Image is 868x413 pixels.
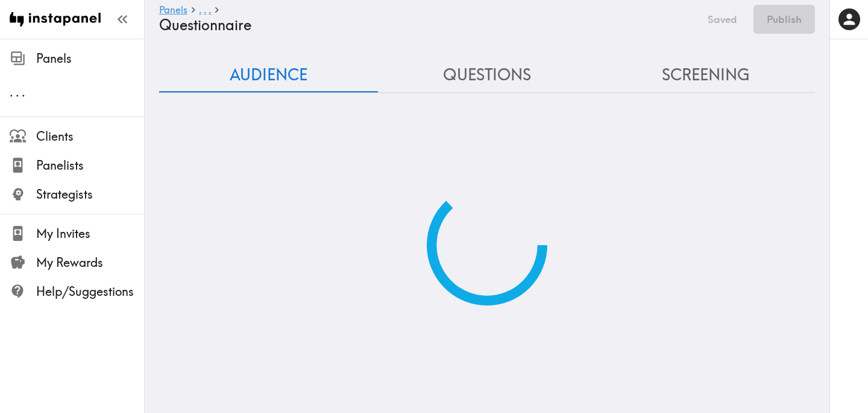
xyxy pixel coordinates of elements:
span: Panels [36,50,144,67]
span: . [209,4,211,16]
span: My Invites [36,225,144,242]
span: Help/Suggestions [36,283,144,300]
span: . [10,85,13,100]
span: . [22,85,25,100]
span: Panelists [36,157,144,174]
h4: Questionnaire [159,16,691,34]
a: Panels [159,5,187,16]
a: ... [199,5,211,16]
button: Screening [596,58,815,92]
div: Questionnaire Audience/Questions/Screening Tab Navigation [159,58,815,92]
span: My Rewards [36,254,144,271]
button: Questions [378,58,597,92]
span: . [204,4,206,16]
button: Audience [159,58,378,92]
span: . [16,85,19,100]
span: . [199,4,201,16]
span: Strategists [36,186,144,203]
span: Clients [36,128,144,145]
